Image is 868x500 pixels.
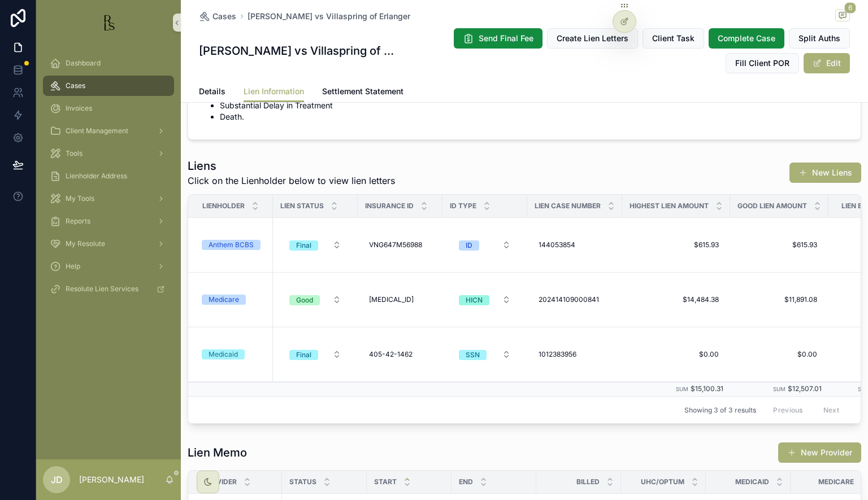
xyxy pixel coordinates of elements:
a: Select Button [449,289,520,310]
span: 6 [844,2,856,14]
span: Invoices [66,104,92,113]
button: 6 [835,9,850,23]
a: Dashboard [43,53,174,73]
a: $0.00 [737,345,822,363]
a: Lien Information [244,81,304,103]
span: Reports [66,217,90,226]
span: Click on the Lienholder below to view lien letters [188,174,395,187]
div: Good [296,295,313,305]
div: HICN [466,295,483,305]
span: Medicaid [735,477,769,486]
div: Medicaid [209,349,238,359]
div: Medicare [209,295,239,305]
a: My Resolute [43,234,174,254]
a: Resolute Lien Services [43,279,174,299]
a: Cases [199,11,236,22]
span: Lien Information [244,86,304,97]
li: Substantial Delay in Treatment [220,100,357,111]
a: Select Button [449,234,520,256]
button: Select Button [280,290,350,310]
span: $15,100.31 [691,384,723,393]
span: Details [199,86,225,97]
span: Fill Client POR [735,58,789,69]
a: Reports [43,211,174,231]
span: $11,891.08 [741,295,817,304]
span: VNG647M56988 [369,240,422,249]
div: Final [296,350,311,360]
span: JD [51,473,63,486]
h1: [PERSON_NAME] vs Villaspring of Erlanger [199,43,394,59]
a: $14,484.38 [629,291,723,309]
a: Medicare [202,295,266,305]
span: Tools [66,149,83,158]
a: 144053854 [534,236,615,254]
a: 202414109000841 [534,291,615,309]
button: Select Button [280,235,350,255]
a: [MEDICAL_ID] [364,291,436,309]
span: $0.00 [633,350,719,359]
span: Medicare [818,477,854,486]
span: Cases [212,11,236,22]
p: [PERSON_NAME] [79,474,144,485]
span: Provider [202,477,237,486]
span: $0.00 [741,350,817,359]
span: My Resolute [66,239,105,248]
a: 1012383956 [534,345,615,363]
button: Fill Client POR [726,53,799,73]
span: Showing 3 of 3 results [684,406,756,415]
a: Anthem BCBS [202,240,266,250]
div: scrollable content [36,45,181,314]
a: [PERSON_NAME] vs Villaspring of Erlanger [248,11,410,22]
h1: Liens [188,158,395,174]
span: Start [374,477,397,486]
button: Split Auths [789,28,850,49]
div: Anthem BCBS [209,240,254,250]
a: $11,891.08 [737,291,822,309]
button: Create Lien Letters [547,28,638,49]
span: Resolute Lien Services [66,284,138,293]
span: Complete Case [718,33,775,44]
span: Highest Lien Amount [630,201,709,210]
button: New Liens [789,163,861,183]
a: Select Button [280,289,351,310]
span: Settlement Statement [322,86,403,97]
span: Lienholder [202,201,245,210]
small: Sum [676,386,688,392]
div: ID [466,240,472,251]
span: Good Lien Amount [737,201,807,210]
a: My Tools [43,188,174,209]
a: $0.00 [629,345,723,363]
a: Select Button [449,344,520,365]
a: Medicaid [202,349,266,359]
span: Insurance ID [365,201,414,210]
button: New Provider [778,442,861,463]
small: Sum [773,386,785,392]
span: $12,507.01 [788,384,822,393]
span: $14,484.38 [633,295,719,304]
span: 144053854 [539,240,575,249]
a: Select Button [280,234,351,256]
span: $615.93 [741,240,817,249]
span: Send Final Fee [479,33,533,44]
span: Dashboard [66,59,101,68]
button: Complete Case [709,28,784,49]
span: ID Type [450,201,476,210]
button: Select Button [450,235,520,255]
span: $615.93 [633,240,719,249]
span: Lienholder Address [66,172,127,181]
span: UHC/Optum [641,477,684,486]
a: $615.93 [737,236,822,254]
div: SSN [466,350,480,360]
span: 1012383956 [539,350,576,359]
button: Edit [804,53,850,73]
a: Select Button [280,344,351,365]
span: Client Task [652,33,695,44]
a: $615.93 [629,236,723,254]
span: My Tools [66,194,94,203]
span: Billed [576,477,600,486]
a: Help [43,256,174,277]
a: Tools [43,143,174,164]
a: Lienholder Address [43,166,174,186]
a: Client Management [43,121,174,141]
